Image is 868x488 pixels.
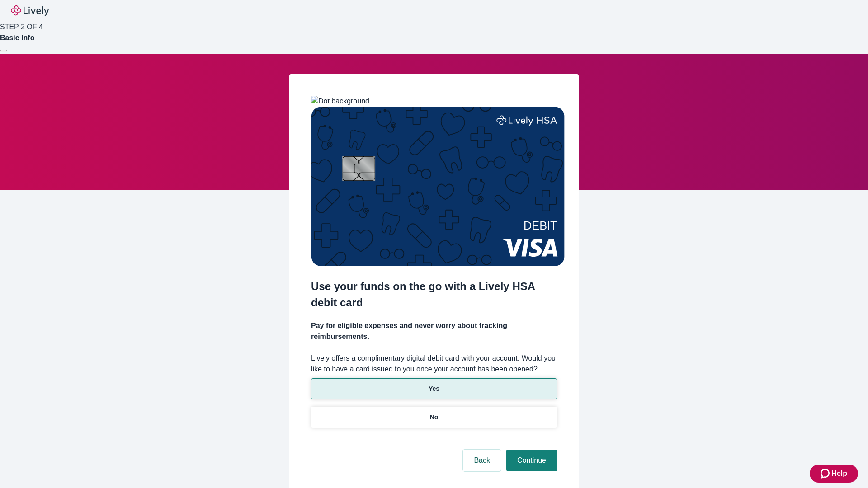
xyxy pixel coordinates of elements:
[311,107,565,266] img: Debit card
[429,384,439,394] p: Yes
[311,378,557,399] button: Yes
[810,465,858,483] button: Zendesk support iconHelp
[11,5,49,16] img: Lively
[311,407,557,428] button: No
[430,413,439,422] p: No
[506,450,557,471] button: Continue
[831,468,847,479] span: Help
[311,96,369,107] img: Dot background
[311,278,557,311] h2: Use your funds on the go with a Lively HSA debit card
[311,353,557,375] label: Lively offers a complimentary digital debit card with your account. Would you like to have a card...
[311,320,557,342] h4: Pay for eligible expenses and never worry about tracking reimbursements.
[821,468,831,479] svg: Zendesk support icon
[463,450,501,471] button: Back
